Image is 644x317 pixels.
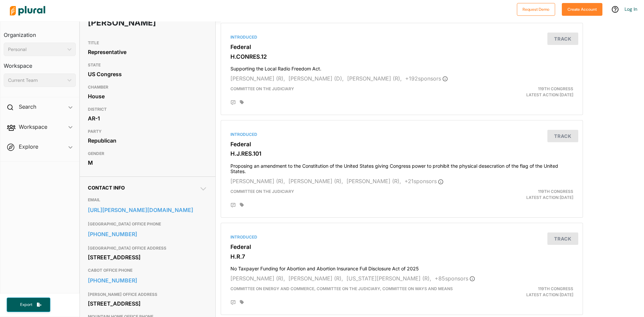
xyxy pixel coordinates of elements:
div: Introduced [230,34,573,40]
div: Add Position Statement [230,203,236,208]
a: [URL][PERSON_NAME][DOMAIN_NAME] [88,205,207,215]
div: Add tags [240,300,244,305]
a: [PHONE_NUMBER] [88,275,207,285]
span: 119th Congress [538,189,573,194]
div: Add Position Statement [230,100,236,105]
h3: GENDER [88,150,207,158]
h3: CABOT OFFICE PHONE [88,266,207,274]
h3: [GEOGRAPHIC_DATA] OFFICE PHONE [88,220,207,228]
a: Request Demo [517,5,555,12]
div: [STREET_ADDRESS] [88,252,207,262]
span: [PERSON_NAME] (R), [230,75,285,82]
h3: Federal [230,141,573,148]
span: Export [15,302,37,308]
h3: PARTY [88,127,207,136]
h3: DISTRICT [88,105,207,113]
h3: CHAMBER [88,83,207,91]
h3: EMAIL [88,196,207,204]
a: Create Account [562,5,602,12]
span: [PERSON_NAME] (R), [346,178,401,184]
button: Track [547,130,578,142]
span: [PERSON_NAME] (R), [288,275,343,282]
div: Personal [8,46,65,53]
div: Latest Action: [DATE] [461,286,578,298]
h3: H.CONRES.12 [230,53,573,60]
span: 119th Congress [538,86,573,91]
h4: No Taxpayer Funding for Abortion and Abortion Insurance Full Disclosure Act of 2025 [230,263,573,272]
span: Committee on the Judiciary [230,189,294,194]
button: Track [547,232,578,245]
span: [PERSON_NAME] (R), [347,75,402,82]
div: Introduced [230,234,573,240]
div: [STREET_ADDRESS] [88,299,207,309]
div: Latest Action: [DATE] [461,189,578,201]
div: Add tags [240,100,244,105]
h3: [GEOGRAPHIC_DATA] OFFICE ADDRESS [88,244,207,252]
span: + 21 sponsor s [405,178,443,184]
a: [PHONE_NUMBER] [88,229,207,239]
h4: Supporting the Local Radio Freedom Act. [230,63,573,72]
h3: H.R.7 [230,253,573,260]
h3: STATE [88,61,207,69]
h3: Federal [230,44,573,50]
span: [PERSON_NAME] (R), [288,178,343,184]
span: [PERSON_NAME] (R), [230,178,285,184]
div: Introduced [230,131,573,138]
div: Add tags [240,203,244,207]
h1: [PERSON_NAME] [88,13,159,33]
h3: TITLE [88,39,207,47]
h4: Proposing an amendment to the Constitution of the United States giving Congress power to prohibit... [230,160,573,175]
span: [US_STATE][PERSON_NAME] (R), [346,275,431,282]
h3: Workspace [4,56,76,71]
div: Republican [88,136,207,146]
button: Track [547,33,578,45]
button: Export [7,298,50,312]
span: Committee on the Judiciary [230,86,294,91]
div: Add Position Statement [230,300,236,305]
a: Log In [625,6,637,12]
div: US Congress [88,69,207,79]
div: House [88,91,207,101]
span: + 85 sponsor s [435,275,475,282]
button: Create Account [562,3,602,16]
h3: Federal [230,244,573,250]
h3: H.J.RES.101 [230,150,573,157]
h3: [PERSON_NAME] OFFICE ADDRESS [88,290,207,299]
span: Committee on Energy and Commerce, Committee on the Judiciary, Committee on Ways and Means [230,286,453,291]
h3: Organization [4,25,76,40]
div: Current Team [8,77,65,84]
div: Representative [88,47,207,57]
button: Request Demo [517,3,555,16]
h2: Search [19,103,36,110]
span: [PERSON_NAME] (D), [288,75,344,82]
span: 119th Congress [538,286,573,291]
div: Latest Action: [DATE] [461,86,578,98]
div: AR-1 [88,113,207,123]
span: [PERSON_NAME] (R), [230,275,285,282]
span: Contact Info [88,185,125,191]
span: + 192 sponsor s [405,75,448,82]
div: M [88,158,207,168]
